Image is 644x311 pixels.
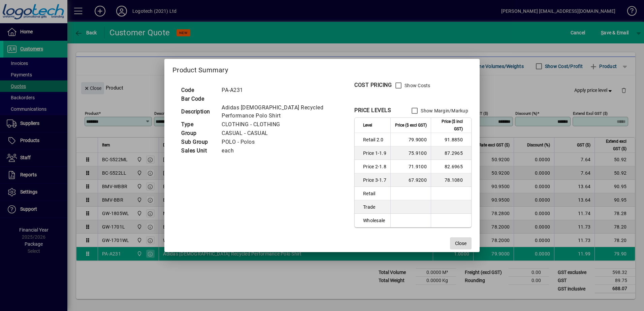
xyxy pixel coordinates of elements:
[363,177,386,183] span: Price 3-1.7
[363,217,386,224] span: Wholesale
[390,146,431,160] td: 75.9100
[435,118,463,133] span: Price ($ incl GST)
[354,81,392,89] div: COST PRICING
[450,237,472,249] button: Close
[390,160,431,173] td: 71.9100
[363,136,386,143] span: Retail 2.0
[218,129,341,138] td: CASUAL - CASUAL
[218,86,341,95] td: PA-A231
[218,103,341,120] td: Adidas [DEMOGRAPHIC_DATA] Recycled Performance Polo Shirt
[178,103,218,120] td: Description
[363,122,372,129] span: Level
[218,120,341,129] td: CLOTHING - CLOTHING
[218,138,341,146] td: POLO - Polos
[178,95,218,103] td: Bar Code
[218,146,341,155] td: each
[178,138,218,146] td: Sub Group
[395,122,427,129] span: Price ($ excl GST)
[354,106,391,114] div: PRICE LEVELS
[390,133,431,146] td: 79.9000
[178,120,218,129] td: Type
[455,240,466,247] span: Close
[431,146,471,160] td: 87.2965
[390,173,431,187] td: 67.9200
[363,190,386,197] span: Retail
[431,160,471,173] td: 82.6965
[178,86,218,95] td: Code
[431,173,471,187] td: 78.1080
[403,82,430,89] label: Show Costs
[419,107,468,114] label: Show Margin/Markup
[363,163,386,170] span: Price 2-1.8
[178,146,218,155] td: Sales Unit
[363,150,386,157] span: Price 1-1.9
[363,204,386,210] span: Trade
[431,133,471,146] td: 91.8850
[178,129,218,138] td: Group
[164,59,480,78] h2: Product Summary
